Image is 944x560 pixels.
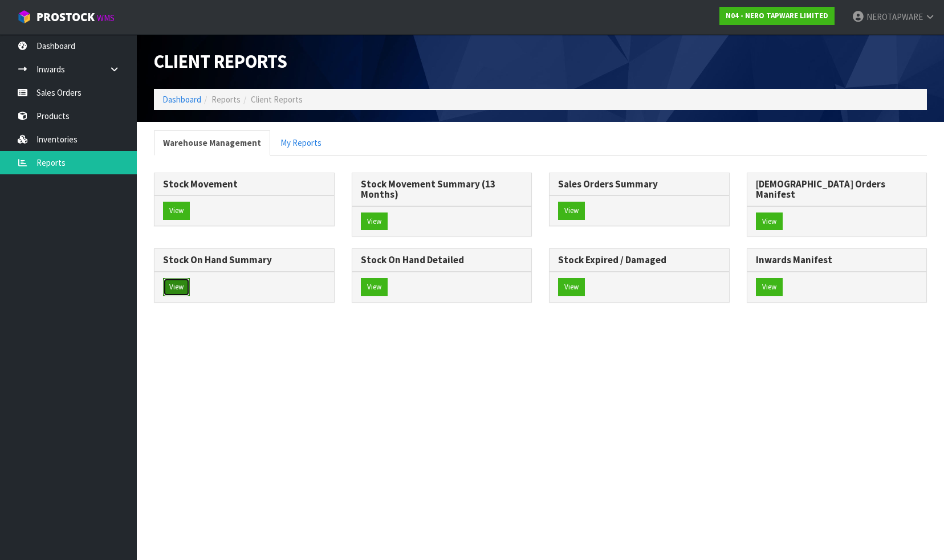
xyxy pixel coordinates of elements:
strong: N04 - NERO TAPWARE LIMITED [726,11,828,21]
button: View [163,278,190,296]
h3: Stock Movement [163,179,325,190]
button: View [361,278,388,296]
span: Client Reports [154,50,287,73]
a: My Reports [271,130,331,155]
small: WMS [97,13,115,23]
button: View [163,202,190,220]
h3: Sales Orders Summary [558,179,721,190]
button: View [756,212,783,231]
h3: Stock On Hand Summary [163,255,325,265]
button: View [558,278,585,296]
a: Warehouse Management [154,130,270,155]
span: Reports [211,94,241,105]
h3: Stock Expired / Damaged [558,255,721,265]
span: NEROTAPWARE [866,11,923,22]
span: Client Reports [251,94,303,105]
span: ProStock [36,10,95,24]
h3: Stock Movement Summary (13 Months) [361,179,523,200]
h3: Inwards Manifest [756,255,918,265]
a: Dashboard [162,94,201,105]
button: View [558,202,585,220]
button: View [756,278,783,296]
img: cube-alt.png [17,10,31,24]
h3: [DEMOGRAPHIC_DATA] Orders Manifest [756,179,918,200]
h3: Stock On Hand Detailed [361,255,523,265]
button: View [361,212,388,231]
